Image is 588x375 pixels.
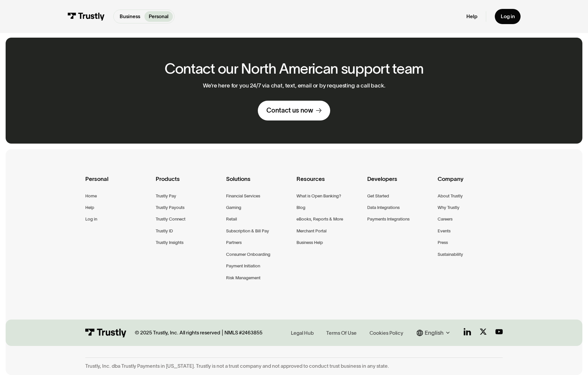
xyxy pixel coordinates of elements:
[226,204,241,211] a: Gaming
[226,251,270,258] a: Consumer Onboarding
[156,227,173,235] a: Trustly ID
[203,82,385,89] p: We’re here for you 24/7 via chat, text, email or by requesting a call back.
[296,204,305,211] a: Blog
[226,274,260,282] a: Risk Management
[296,192,341,200] a: What is Open Banking?
[438,192,463,200] a: About Trustly
[367,192,389,200] a: Get Started
[156,204,184,211] a: Trustly Payouts
[438,227,451,235] a: Events
[156,239,183,246] a: Trustly Insights
[85,204,94,211] a: Help
[438,174,503,192] div: Company
[156,216,185,223] a: Trustly Connect
[144,11,173,22] a: Personal
[425,328,444,337] div: English
[120,13,140,20] p: Business
[226,192,260,200] a: Financial Services
[367,174,432,192] div: Developers
[224,329,262,336] div: NMLS #2463855
[296,174,362,192] div: Resources
[367,204,400,211] a: Data Integrations
[222,328,223,337] div: |
[296,227,327,235] a: Merchant Portal
[466,13,477,20] a: Help
[258,101,330,120] a: Contact us now
[324,328,359,337] a: Terms Of Use
[266,106,313,115] div: Contact us now
[495,9,521,24] a: Log in
[135,329,220,336] div: © 2025 Trustly, Inc. All rights reserved
[226,216,237,223] a: Retail
[370,329,403,337] div: Cookies Policy
[296,239,323,246] a: Business Help
[438,204,459,211] a: Why Trustly
[226,227,269,235] a: Subscription & Bill Pay
[115,11,144,22] a: Business
[289,328,316,337] a: Legal Hub
[156,174,221,192] div: Products
[367,216,410,223] a: Payments Integrations
[326,329,357,337] div: Terms Of Use
[226,262,260,270] a: Payment Initiation
[438,239,448,246] a: Press
[438,216,452,223] a: Careers
[85,174,150,192] div: Personal
[296,216,343,223] a: eBooks, Reports & More
[85,216,97,223] a: Log in
[226,174,291,192] div: Solutions
[67,13,105,20] img: Trustly Logo
[149,13,169,20] p: Personal
[417,328,452,337] div: English
[226,239,242,246] a: Partners
[156,192,176,200] a: Trustly Pay
[85,192,97,200] a: Home
[438,251,463,258] a: Sustainability
[85,328,126,337] img: Trustly Logo
[501,13,515,20] div: Log in
[291,329,314,337] div: Legal Hub
[85,363,502,369] div: Trustly, Inc. dba Trustly Payments in [US_STATE]. Trustly is not a trust company and not approved...
[368,328,406,337] a: Cookies Policy
[165,61,423,77] h2: Contact our North American support team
